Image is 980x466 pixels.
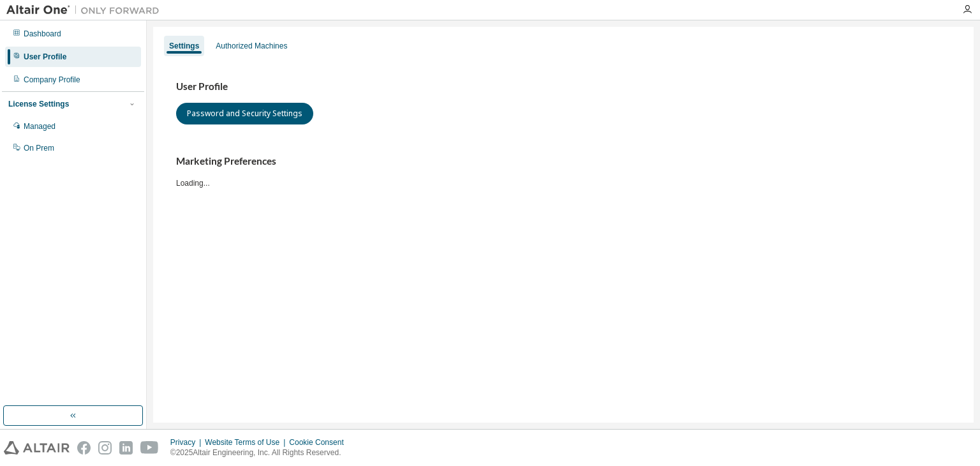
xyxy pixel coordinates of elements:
[176,80,951,93] h3: User Profile
[176,155,951,188] div: Loading...
[170,447,352,458] p: © 2025 Altair Engineering, Inc. All Rights Reserved.
[24,143,54,153] div: On Prem
[205,437,289,447] div: Website Terms of Use
[119,441,133,455] img: linkedin.svg
[176,103,313,124] button: Password and Security Settings
[216,41,287,51] div: Authorized Machines
[176,155,951,168] h3: Marketing Preferences
[4,441,70,455] img: altair_logo.svg
[24,52,66,62] div: User Profile
[140,441,159,455] img: youtube.svg
[77,441,91,455] img: facebook.svg
[98,441,112,455] img: instagram.svg
[24,29,61,39] div: Dashboard
[8,99,69,109] div: License Settings
[170,437,205,447] div: Privacy
[24,75,80,85] div: Company Profile
[289,437,351,447] div: Cookie Consent
[169,41,199,51] div: Settings
[6,4,166,17] img: Altair One
[24,121,56,132] div: Managed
